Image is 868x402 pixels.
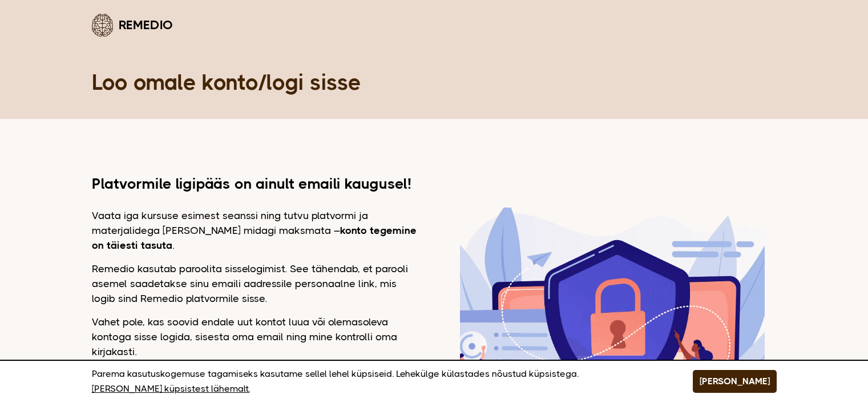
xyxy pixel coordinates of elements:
a: Remedio [92,11,173,38]
a: [PERSON_NAME] küpsistest lähemalt. [92,381,250,396]
button: [PERSON_NAME] [693,370,777,393]
p: Vahet pole, kas soovid endale uut kontot luua või olemasoleva kontoga sisse logida, sisesta oma e... [92,315,420,359]
p: Vaata iga kursuse esimest seanssi ning tutvu platvormi ja materjalidega [PERSON_NAME] midagi maks... [92,208,420,253]
h1: Loo omale konto/logi sisse [92,69,777,96]
img: Remedio logo [92,14,113,37]
p: Remedio kasutab paroolita sisselogimist. See tähendab, et parooli asemel saadetakse sinu emaili a... [92,261,420,306]
p: Parema kasutuskogemuse tagamiseks kasutame sellel lehel küpsiseid. Lehekülge külastades nõustud k... [92,367,664,396]
h2: Platvormile ligipääs on ainult emaili kaugusel! [92,176,420,191]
